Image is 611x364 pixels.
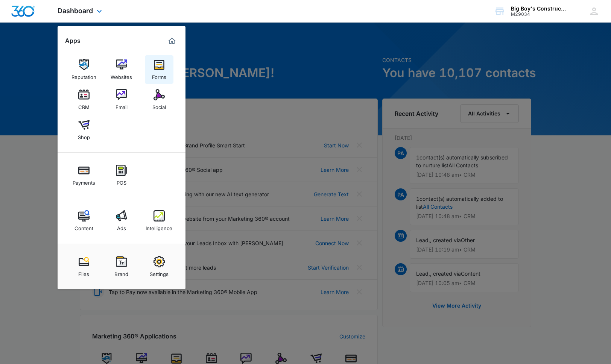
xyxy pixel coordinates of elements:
a: POS [107,161,136,190]
a: Payments [70,161,98,190]
a: Intelligence [145,206,173,235]
div: CRM [78,100,90,110]
div: Intelligence [146,221,172,231]
div: Shop [78,130,90,140]
a: Content [70,206,98,235]
a: Settings [145,252,173,281]
a: Social [145,85,173,114]
a: Brand [107,252,136,281]
div: POS [117,176,126,186]
div: account id [511,12,566,17]
a: Shop [70,115,98,144]
div: Files [78,267,89,277]
a: Files [70,252,98,281]
a: Email [107,85,136,114]
div: Payments [73,176,95,186]
div: Ads [117,221,126,231]
a: CRM [70,85,98,114]
div: Forms [152,70,166,80]
div: Websites [111,70,132,80]
a: Reputation [70,55,98,84]
h2: Apps [65,37,81,44]
div: account name [511,6,566,12]
span: Dashboard [58,7,93,15]
div: Content [74,221,93,231]
a: Websites [107,55,136,84]
a: Forms [145,55,173,84]
div: Reputation [71,70,96,80]
a: Ads [107,206,136,235]
div: Settings [150,267,169,277]
div: Brand [114,267,128,277]
div: Email [116,100,128,110]
div: Social [152,100,166,110]
a: Marketing 360® Dashboard [166,35,178,47]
